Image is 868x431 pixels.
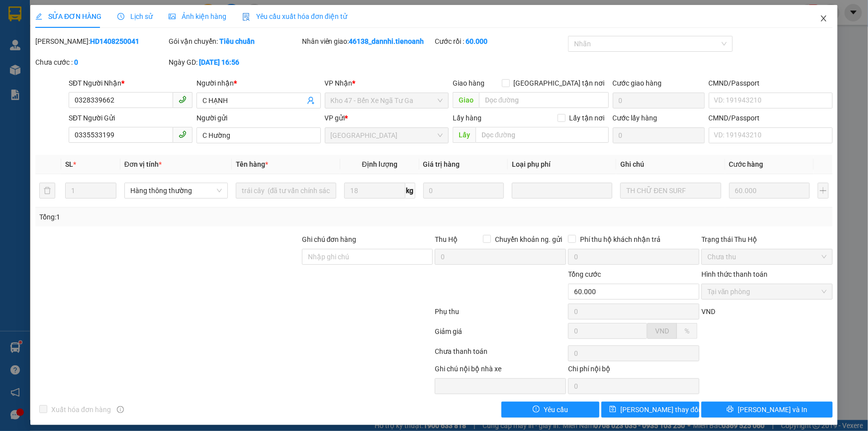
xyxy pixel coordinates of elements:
th: Loại phụ phí [508,155,616,174]
span: info-circle [117,406,124,413]
span: Gửi: [45,5,166,27]
input: VD: Bàn, Ghế [236,183,336,199]
b: HD1408250041 [90,37,139,45]
div: CMND/Passport [709,78,833,89]
div: Ghi chú nội bộ nhà xe [435,363,566,378]
strong: Nhận: [5,72,149,126]
span: Thu Hộ [435,235,458,243]
label: Cước giao hàng [613,79,662,87]
span: [PERSON_NAME] và In [738,404,807,415]
span: kg [405,183,415,199]
button: save[PERSON_NAME] thay đổi [601,402,699,418]
div: Phụ thu [434,306,568,323]
span: Giá trị hàng [423,160,460,168]
b: 0 [74,58,78,66]
th: Ghi chú [616,155,725,174]
div: SĐT Người Nhận [69,78,193,89]
span: Hàng thông thường [130,183,222,198]
div: Ngày GD: [169,57,300,68]
span: Phí thu hộ khách nhận trả [576,234,665,245]
span: Lấy hàng [453,114,482,122]
span: SL [65,160,73,168]
input: Dọc đường [479,92,609,108]
b: 60.000 [466,37,487,45]
button: Close [810,5,838,33]
b: Tiêu chuẩn [219,37,255,45]
span: Tên hàng [236,160,268,168]
div: Nhân viên giao: [302,36,433,47]
span: BXNTG1508250002 - [45,39,136,66]
span: VND [701,308,715,316]
div: Tổng: 1 [39,212,335,222]
div: VP gửi [325,112,449,123]
span: % [684,327,689,335]
button: exclamation-circleYêu cầu [501,402,599,418]
input: Cước lấy hàng [613,127,705,143]
span: Tại văn phòng [707,284,827,299]
span: Yêu cầu xuất hóa đơn điện tử [242,12,347,20]
b: [DATE] 16:56 [199,58,239,66]
span: Cước hàng [729,160,764,168]
span: printer [727,406,734,414]
span: Yêu cầu [544,404,568,415]
span: Kho 47 - Bến Xe Ngã Tư Ga [331,93,443,108]
div: Người nhận [196,78,320,89]
span: edit [35,13,42,20]
span: Lấy [453,127,476,143]
div: CMND/Passport [709,112,833,123]
span: Chưa thu [707,249,827,264]
span: Tổng cước [568,270,601,278]
button: printer[PERSON_NAME] và In [701,402,833,418]
div: Trạng thái Thu Hộ [701,234,833,245]
span: Ảnh kiện hàng [169,12,226,20]
span: VND [655,327,669,335]
div: Người gửi [196,112,320,123]
span: Chuyển khoản ng. gửi [491,234,566,245]
div: Gói vận chuyển: [169,36,300,47]
span: picture [169,13,176,20]
span: Đơn vị tính [124,160,162,168]
span: A NHÂN - 0908708418 [45,29,126,37]
span: SỬA ĐƠN HÀNG [35,12,101,20]
input: Ghi chú đơn hàng [302,249,433,265]
span: VP Nhận [325,79,353,87]
input: Ghi Chú [620,183,721,199]
div: Cước rồi : [435,36,566,47]
div: [PERSON_NAME]: [35,36,167,47]
span: Định lượng [362,160,397,168]
input: 0 [729,183,810,199]
span: Hai Bà Trưng [5,72,149,126]
b: 46138_dannhi.tienoanh [349,37,424,45]
label: Ghi chú đơn hàng [302,235,357,243]
span: 46138_dannhi.tienoanh - In: [45,48,136,66]
span: 10:10:22 [DATE] [54,57,112,66]
span: phone [179,130,187,138]
input: 0 [423,183,504,199]
span: Giao hàng [453,79,484,87]
div: Chi phí nội bộ [568,363,699,378]
input: Cước giao hàng [613,93,705,108]
span: save [609,406,616,414]
input: Dọc đường [476,127,609,143]
span: Xuất hóa đơn hàng [47,404,115,415]
img: icon [242,13,250,21]
span: close [820,14,828,22]
span: Hòa Đông [331,128,443,143]
span: Lịch sử [117,12,153,20]
span: user-add [307,97,315,105]
span: Kho 47 - Bến Xe Ngã Tư Ga [45,5,166,27]
span: clock-circle [117,13,124,20]
div: Giảm giá [434,326,568,343]
span: phone [179,96,187,104]
label: Hình thức thanh toán [701,270,768,278]
span: [PERSON_NAME] thay đổi [620,404,700,415]
label: Cước lấy hàng [613,114,658,122]
button: plus [818,183,829,199]
div: SĐT Người Gửi [69,112,193,123]
span: exclamation-circle [533,406,540,414]
div: Chưa cước : [35,57,167,68]
button: delete [39,183,55,199]
span: Lấy tận nơi [566,112,609,123]
span: [GEOGRAPHIC_DATA] tận nơi [510,78,609,89]
span: Giao [453,92,479,108]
